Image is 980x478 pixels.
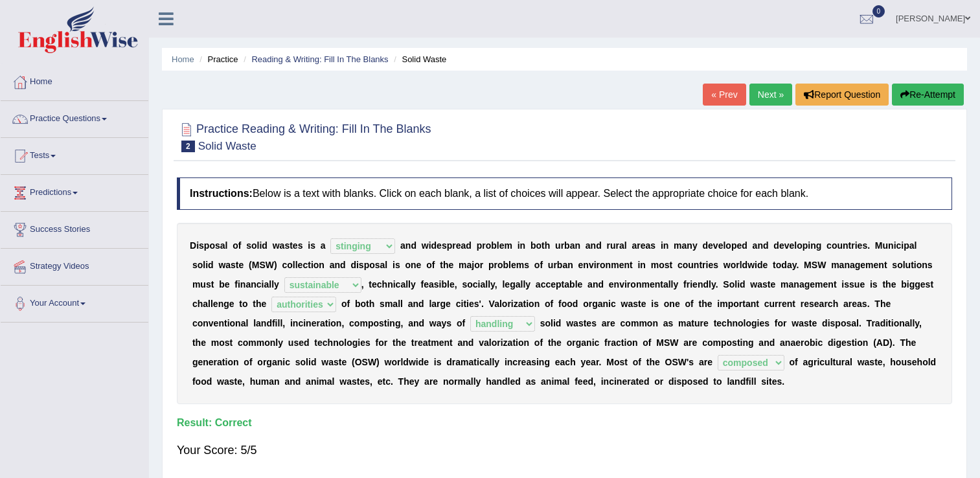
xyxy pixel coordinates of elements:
[200,279,206,290] b: u
[448,260,453,270] b: e
[591,240,597,251] b: n
[456,240,461,251] b: e
[508,260,511,270] b: l
[181,141,195,152] span: 2
[198,140,256,152] small: Solid Waste
[377,279,382,290] b: c
[1,64,148,97] a: Home
[904,240,909,251] b: p
[287,260,293,270] b: o
[520,240,526,251] b: n
[874,260,879,270] b: e
[466,240,472,251] b: d
[499,240,505,251] b: e
[683,260,689,270] b: o
[518,240,520,251] b: i
[395,260,400,270] b: s
[369,260,375,270] b: o
[262,279,264,290] b: i
[708,260,713,270] b: e
[382,279,388,290] b: h
[875,240,883,251] b: M
[850,260,855,270] b: a
[843,240,849,251] b: n
[313,260,319,270] b: o
[688,260,694,270] b: u
[494,260,497,270] b: r
[797,240,803,251] b: o
[779,240,784,251] b: e
[663,240,669,251] b: n
[694,260,700,270] b: n
[298,260,303,270] b: e
[896,240,902,251] b: c
[396,279,401,290] b: c
[192,279,200,290] b: m
[740,260,742,270] b: l
[205,260,208,270] b: i
[903,260,906,270] b: l
[234,279,238,290] b: f
[190,188,253,199] b: Instructions:
[708,240,713,251] b: e
[812,260,817,270] b: S
[432,260,435,270] b: f
[1,286,148,318] a: Your Account
[208,260,214,270] b: d
[589,260,594,270] b: v
[225,240,228,251] b: l
[911,260,914,270] b: t
[251,240,257,251] b: o
[699,260,702,270] b: t
[497,260,503,270] b: o
[274,279,279,290] b: y
[393,260,395,270] b: i
[862,240,867,251] b: s
[632,240,637,251] b: a
[702,260,705,270] b: r
[421,279,424,290] b: f
[238,240,242,251] b: f
[480,260,483,270] b: r
[867,240,870,251] b: .
[888,240,894,251] b: n
[596,240,602,251] b: d
[259,240,262,251] b: i
[271,279,274,290] b: l
[274,260,277,270] b: )
[755,260,757,270] b: i
[567,260,573,270] b: n
[878,260,884,270] b: n
[251,279,256,290] b: n
[808,240,810,251] b: i
[545,240,551,251] b: h
[781,260,787,270] b: d
[482,240,485,251] b: r
[198,260,203,270] b: o
[393,279,396,290] b: i
[459,260,466,270] b: m
[624,240,627,251] b: l
[906,260,911,270] b: u
[892,260,897,270] b: s
[461,240,466,251] b: a
[424,279,429,290] b: e
[831,260,839,270] b: m
[753,240,758,251] b: a
[586,240,591,251] b: a
[630,260,633,270] b: t
[541,240,545,251] b: t
[238,279,240,290] b: i
[922,260,928,270] b: n
[220,240,225,251] b: a
[619,260,624,270] b: e
[795,84,889,106] button: Report Question
[723,240,725,251] b: l
[794,240,797,251] b: l
[310,240,315,251] b: s
[524,260,529,270] b: s
[724,260,731,270] b: w
[443,260,449,270] b: h
[832,240,838,251] b: o
[553,260,556,270] b: r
